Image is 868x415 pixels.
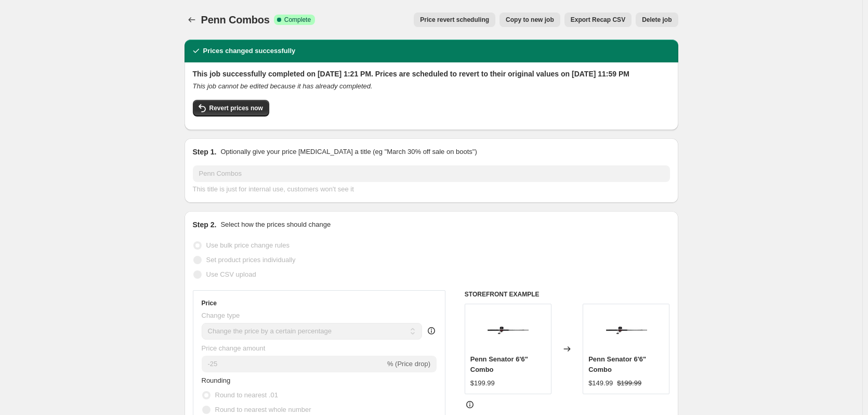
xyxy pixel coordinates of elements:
span: Use bulk price change rules [206,241,290,249]
h6: STOREFRONT EXAMPLE [465,290,670,299]
span: Rounding [202,377,231,384]
div: $199.99 [470,378,495,388]
span: Revert prices now [209,104,263,112]
span: Complete [284,16,311,24]
button: Revert prices now [193,100,269,116]
button: Copy to new job [499,12,560,27]
span: Set product prices individually [206,256,296,264]
span: Round to nearest whole number [215,406,311,413]
p: Select how the prices should change [220,219,331,230]
span: Penn Senator 6'6" Combo [588,355,646,373]
button: Delete job [636,12,678,27]
div: $149.99 [588,378,613,388]
span: This title is just for internal use, customers won't see it [193,185,354,193]
img: 031324913325-alt1_80x.jpg [606,309,647,351]
span: Use CSV upload [206,270,256,278]
img: 031324913325-alt1_80x.jpg [487,309,529,351]
span: Change type [202,312,240,319]
span: Penn Combos [201,14,270,25]
span: Copy to new job [506,16,554,24]
span: Price revert scheduling [420,16,489,24]
button: Price change jobs [185,12,199,27]
span: Export Recap CSV [571,16,625,24]
strike: $199.99 [617,378,641,388]
i: This job cannot be edited because it has already completed. [193,82,373,90]
span: Delete job [642,16,672,24]
button: Price revert scheduling [414,12,495,27]
input: 30% off holiday sale [193,165,670,182]
span: Round to nearest .01 [215,391,278,399]
h2: Prices changed successfully [203,46,296,56]
span: Price change amount [202,344,266,352]
span: Penn Senator 6'6" Combo [470,355,528,373]
h3: Price [202,299,217,307]
h2: Step 2. [193,219,217,230]
h2: Step 1. [193,147,217,157]
span: % (Price drop) [387,360,430,368]
input: -15 [202,356,385,372]
p: Optionally give your price [MEDICAL_DATA] a title (eg "March 30% off sale on boots") [220,147,477,157]
h2: This job successfully completed on [DATE] 1:21 PM. Prices are scheduled to revert to their origin... [193,69,670,79]
button: Export Recap CSV [564,12,632,27]
div: help [426,326,437,336]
